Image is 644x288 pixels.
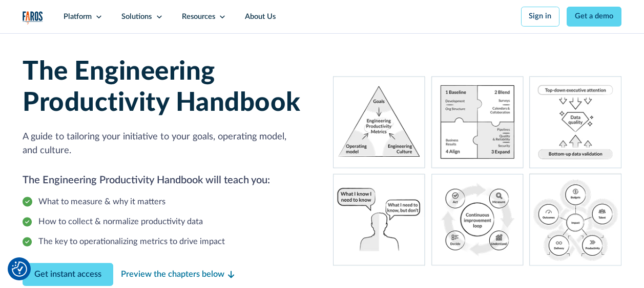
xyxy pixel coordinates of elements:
img: Logo of the analytics and reporting company Faros. [23,11,43,25]
h1: The Engineering Productivity Handbook [23,56,310,119]
div: What to measure & why it matters [38,196,165,208]
div: How to collect & normalize productivity data [38,215,203,228]
div: Platform [64,11,92,22]
img: Revisit consent button [12,261,27,277]
h2: The Engineering Productivity Handbook will teach you: [23,173,310,188]
div: The key to operationalizing metrics to drive impact [38,235,225,248]
a: Contact Modal [23,263,113,286]
a: Get a demo [567,7,621,26]
a: Preview the chapters below [121,268,235,281]
p: A guide to tailoring your initiative to your goals, operating model, and culture. [23,130,310,158]
a: home [23,11,43,25]
a: Sign in [521,7,559,26]
div: Solutions [121,11,152,22]
div: Resources [182,11,215,22]
button: Cookie Settings [12,261,27,277]
div: Preview the chapters below [121,268,224,281]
